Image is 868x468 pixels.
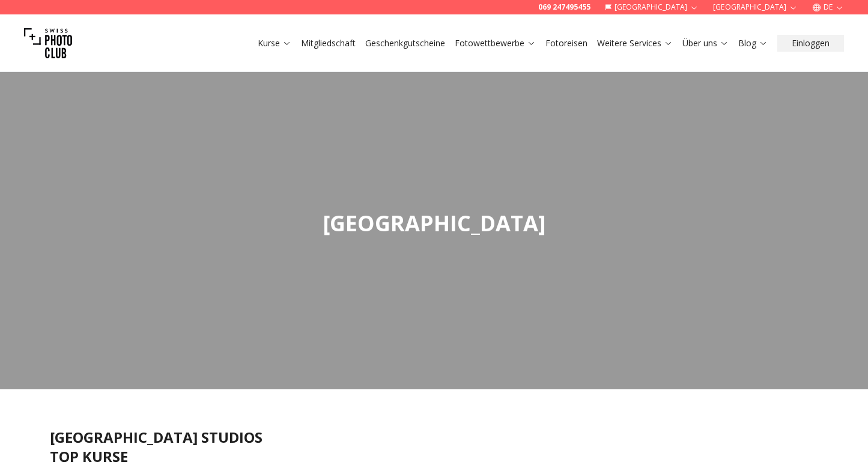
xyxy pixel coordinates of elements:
a: Über uns [682,37,729,49]
a: Fotoreisen [545,37,587,49]
button: Fotoreisen [541,35,592,52]
a: Kurse [258,37,291,49]
button: Fotowettbewerbe [450,35,541,52]
img: Swiss photo club [24,19,72,67]
a: Fotowettbewerbe [455,37,536,49]
button: Einloggen [777,35,844,52]
a: Blog [738,37,768,49]
button: Über uns [678,35,733,52]
button: Weitere Services [592,35,678,52]
h2: TOP KURSE [50,447,819,466]
button: Mitgliedschaft [296,35,360,52]
a: Geschenkgutscheine [365,37,445,49]
button: Geschenkgutscheine [360,35,450,52]
a: Mitgliedschaft [301,37,356,49]
a: Weitere Services [597,37,673,49]
h2: [GEOGRAPHIC_DATA] STUDIOS [50,428,819,447]
a: 069 247495455 [538,2,590,12]
span: [GEOGRAPHIC_DATA] [323,208,546,238]
button: Blog [733,35,772,52]
button: Kurse [253,35,296,52]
